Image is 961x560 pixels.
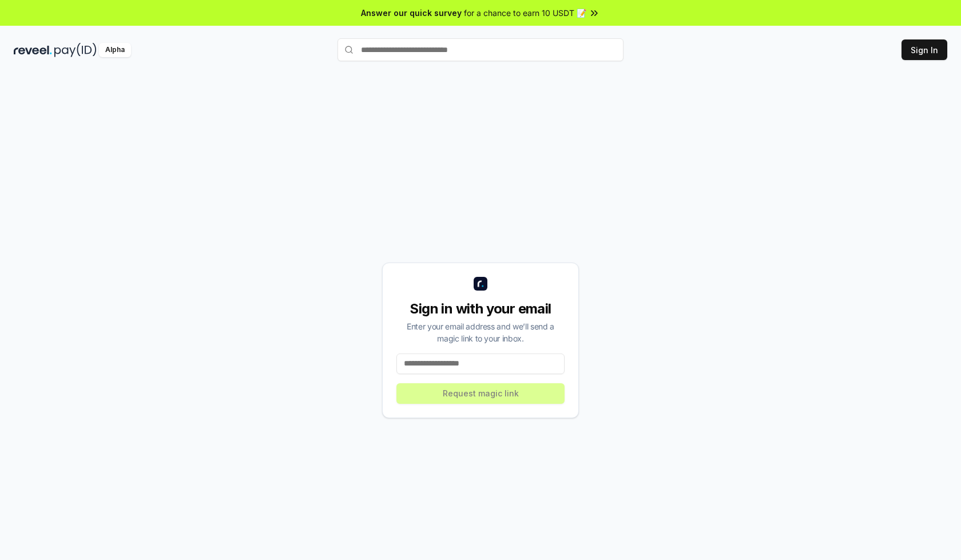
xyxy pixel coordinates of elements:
[902,39,947,60] button: Sign In
[99,43,131,57] div: Alpha
[474,277,487,291] img: logo_small
[361,7,462,19] span: Answer our quick survey
[396,320,565,344] div: Enter your email address and we’ll send a magic link to your inbox.
[14,43,52,57] img: reveel_dark
[54,43,97,57] img: pay_id
[464,7,586,19] span: for a chance to earn 10 USDT 📝
[396,300,565,318] div: Sign in with your email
